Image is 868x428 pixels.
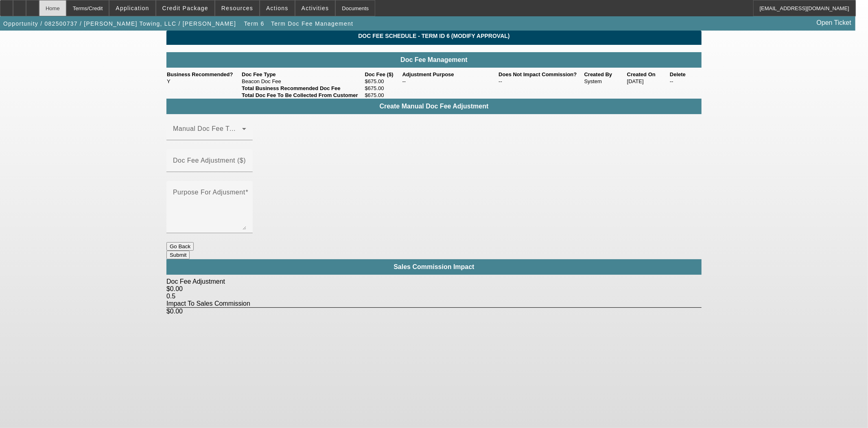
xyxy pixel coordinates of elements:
span: Doc Fee Schedule - Term ID 6 (Modify Approval) [173,33,695,39]
th: Adjustment Purpose [402,71,498,78]
div: 0.5 [166,293,702,300]
button: Term 6 [241,16,267,31]
span: Opportunity / 082500737 / [PERSON_NAME] Towing, LLC / [PERSON_NAME] [3,20,236,27]
mat-label: Doc Fee Adjustment ($) [173,157,246,164]
th: Doc Fee ($) [365,71,402,78]
td: -- [498,78,584,85]
td: $675.00 [365,85,402,92]
div: $0.00 [166,285,702,293]
td: System [584,78,627,85]
td: [DATE] [627,78,669,85]
button: Actions [260,0,295,16]
td: Total Doc Fee To Be Collected From Customer [241,92,364,99]
td: Y [166,78,241,85]
th: Doc Fee Type [241,71,364,78]
button: Credit Package [156,0,214,16]
button: Activities [295,0,335,16]
span: Term 6 [244,20,264,27]
td: -- [402,78,498,85]
mat-label: Manual Doc Fee Type [173,125,241,132]
button: Resources [215,0,259,16]
mat-label: Purpose For Adjusment [173,189,245,196]
button: Go Back [166,242,194,251]
span: Actions [266,5,289,11]
div: $0.00 [166,307,702,315]
span: Activities [302,5,329,11]
span: Application [116,5,149,11]
div: Doc Fee Adjustment [166,278,702,285]
th: Business Recommended? [166,71,241,78]
h4: Doc Fee Management [171,56,697,64]
td: $675.00 [365,92,402,99]
td: -- [669,78,702,85]
th: Created On [627,71,669,78]
a: Open Ticket [813,16,855,30]
div: Impact To Sales Commission [166,300,702,307]
button: Submit [166,251,190,259]
th: Created By [584,71,627,78]
button: Term Doc Fee Management [269,16,355,31]
td: Total Business Recommended Doc Fee [241,85,364,92]
h4: Create Manual Doc Fee Adjustment [171,103,697,110]
th: Does Not Impact Commission? [498,71,584,78]
th: Delete [669,71,702,78]
td: Beacon Doc Fee [241,78,364,85]
h4: Sales Commission Impact [171,263,697,271]
span: Resources [221,5,253,11]
span: Term Doc Fee Management [271,20,353,27]
span: Credit Package [162,5,208,11]
td: $675.00 [365,78,402,85]
button: Application [109,0,155,16]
